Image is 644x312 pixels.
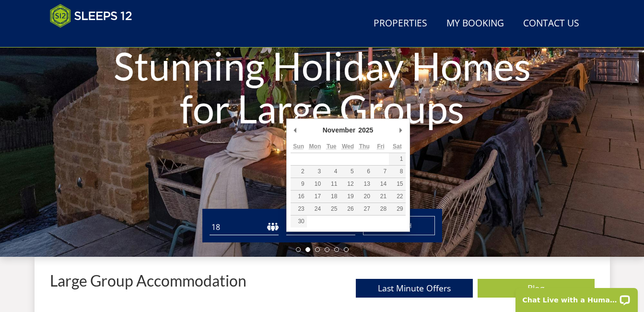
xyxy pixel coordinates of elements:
[519,13,583,35] a: Contact Us
[45,34,146,42] iframe: Customer reviews powered by Trustpilot
[359,143,370,150] abbr: Thursday
[96,25,547,149] h1: Stunning Holiday Homes for Large Groups
[373,203,389,215] button: 28
[443,13,508,35] a: My Booking
[327,143,336,150] abbr: Tuesday
[373,166,389,178] button: 7
[309,143,321,150] abbr: Monday
[357,123,375,137] div: 2025
[370,13,431,35] a: Properties
[356,191,373,203] button: 20
[293,143,304,150] abbr: Sunday
[356,203,373,215] button: 27
[291,216,307,228] button: 30
[340,178,356,190] button: 12
[340,203,356,215] button: 26
[291,178,307,190] button: 9
[389,191,405,203] button: 22
[356,178,373,190] button: 13
[323,191,340,203] button: 18
[393,143,402,150] abbr: Saturday
[509,282,644,312] iframe: LiveChat chat widget
[340,191,356,203] button: 19
[373,191,389,203] button: 21
[323,203,340,215] button: 25
[389,166,405,178] button: 8
[323,178,340,190] button: 11
[342,143,354,150] abbr: Wednesday
[377,143,384,150] abbr: Friday
[321,123,357,137] div: November
[340,166,356,178] button: 5
[291,123,300,137] button: Previous Month
[307,203,323,215] button: 24
[389,203,405,215] button: 29
[307,166,323,178] button: 3
[307,178,323,190] button: 10
[323,166,340,178] button: 4
[373,178,389,190] button: 14
[50,272,246,289] p: Large Group Accommodation
[291,166,307,178] button: 2
[291,203,307,215] button: 23
[478,279,595,298] a: Blog
[356,279,473,298] a: Last Minute Offers
[50,4,132,28] img: Sleeps 12
[291,191,307,203] button: 16
[389,153,405,165] button: 1
[307,191,323,203] button: 17
[389,178,405,190] button: 15
[356,166,373,178] button: 6
[396,123,406,137] button: Next Month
